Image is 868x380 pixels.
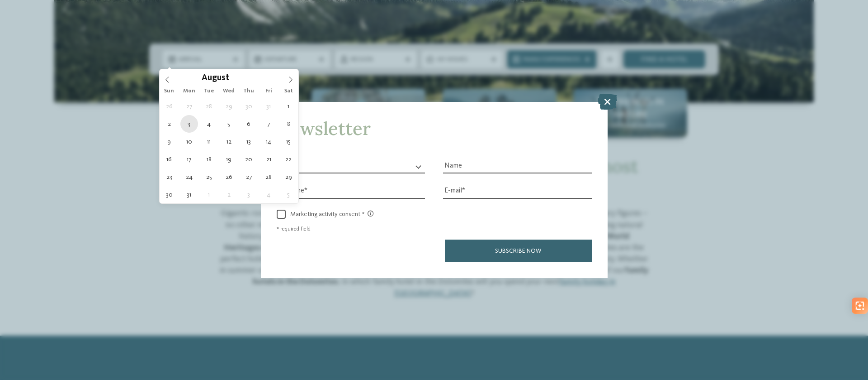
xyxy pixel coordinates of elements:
span: August 31, 2026 [180,186,198,203]
span: Tue [199,88,219,94]
span: July 30, 2026 [240,97,258,115]
span: August 25, 2026 [200,168,218,186]
span: July 29, 2026 [220,97,238,115]
span: August 28, 2026 [260,168,278,186]
span: September 4, 2026 [260,186,278,203]
span: August 12, 2026 [220,133,238,150]
span: September 5, 2026 [280,186,297,203]
span: August 24, 2026 [180,168,198,186]
span: August 4, 2026 [200,115,218,133]
span: September 2, 2026 [220,186,238,203]
span: August 23, 2026 [160,168,178,186]
span: August 13, 2026 [240,133,258,150]
span: Wed [219,88,239,94]
span: August 26, 2026 [220,168,238,186]
span: August 2, 2026 [160,115,178,133]
span: August 30, 2026 [160,186,178,203]
span: August 29, 2026 [280,168,297,186]
span: August 22, 2026 [280,150,297,168]
span: August 1, 2026 [280,97,297,115]
span: Fri [259,88,278,94]
span: August [202,74,229,83]
span: September 3, 2026 [240,186,258,203]
span: August 16, 2026 [160,150,178,168]
span: Sat [278,88,298,94]
span: August 27, 2026 [240,168,258,186]
span: August 7, 2026 [260,115,278,133]
span: August 5, 2026 [220,115,238,133]
span: Sun [160,88,179,94]
span: July 27, 2026 [180,97,198,115]
span: August 3, 2026 [180,115,198,133]
span: August 10, 2026 [180,133,198,150]
span: August 21, 2026 [260,150,278,168]
span: July 28, 2026 [200,97,218,115]
input: Year [229,73,259,82]
span: July 26, 2026 [160,97,178,115]
span: Mon [179,88,199,94]
span: August 17, 2026 [180,150,198,168]
span: Marketing activity consent [286,211,373,218]
span: July 31, 2026 [260,97,278,115]
span: August 20, 2026 [240,150,258,168]
span: August 11, 2026 [200,133,218,150]
button: Subscribe now [445,240,592,262]
span: August 8, 2026 [280,115,297,133]
span: August 19, 2026 [220,150,238,168]
span: Newsletter [277,117,371,140]
span: August 18, 2026 [200,150,218,168]
span: August 14, 2026 [260,133,278,150]
span: September 1, 2026 [200,186,218,203]
span: August 9, 2026 [160,133,178,150]
span: August 15, 2026 [280,133,297,150]
span: * required field [277,226,311,232]
span: Thu [239,88,259,94]
span: August 6, 2026 [240,115,258,133]
span: Subscribe now [495,248,541,254]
